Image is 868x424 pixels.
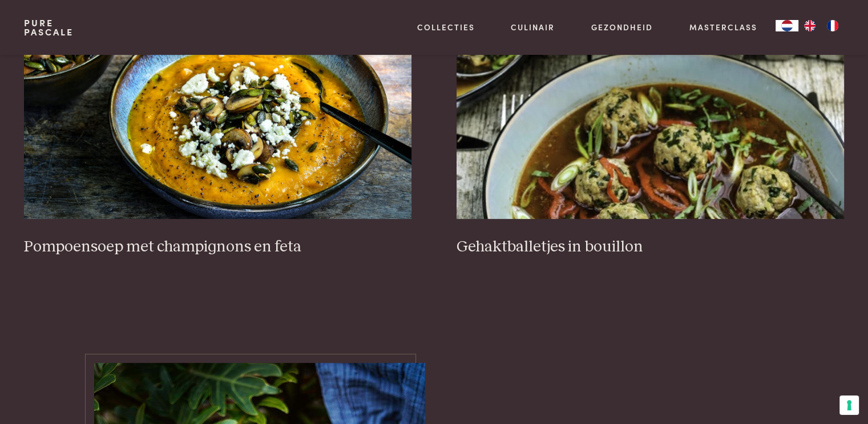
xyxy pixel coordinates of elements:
[689,21,757,33] a: Masterclass
[798,20,844,31] ul: Language list
[798,20,821,31] a: EN
[24,18,74,37] a: PurePascale
[776,20,844,31] aside: Language selected: Nederlands
[417,21,475,33] a: Collecties
[776,20,798,31] div: Language
[839,395,859,415] button: Uw voorkeuren voor toestemming voor trackingtechnologieën
[591,21,653,33] a: Gezondheid
[511,21,555,33] a: Culinair
[457,237,843,257] h3: Gehaktballetjes in bouillon
[24,237,411,257] h3: Pompoensoep met champignons en feta
[821,20,844,31] a: FR
[776,20,798,31] a: NL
